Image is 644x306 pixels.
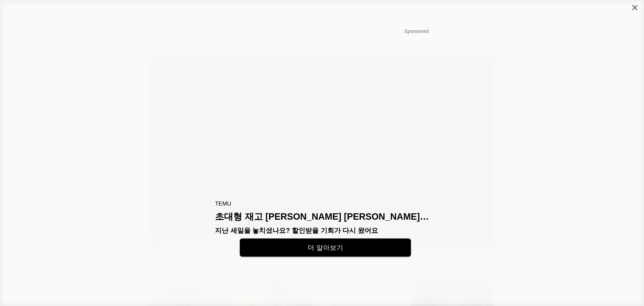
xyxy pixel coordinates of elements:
[215,226,429,235] span: 지난 세일을 놓치셨나요? 할인받을 기회가 다시 왔어요
[215,36,429,196] span: Image for Taboola Advertising Unit
[215,197,429,211] span: TEMU in Taboola advertising section
[215,211,429,223] span: 초대형 재고 [PERSON_NAME] [PERSON_NAME] 중
[632,5,637,10] svg: close
[404,28,429,34] span: Sponsored
[215,196,429,263] a: TEMU in Taboola advertising section초대형 재고 [PERSON_NAME] [PERSON_NAME] 중지난 세일을 놓치셨나요? 할인받을 기회가 다시 ...
[404,28,429,34] a: Taboola Disclosure
[240,238,411,257] button: 더 알아보기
